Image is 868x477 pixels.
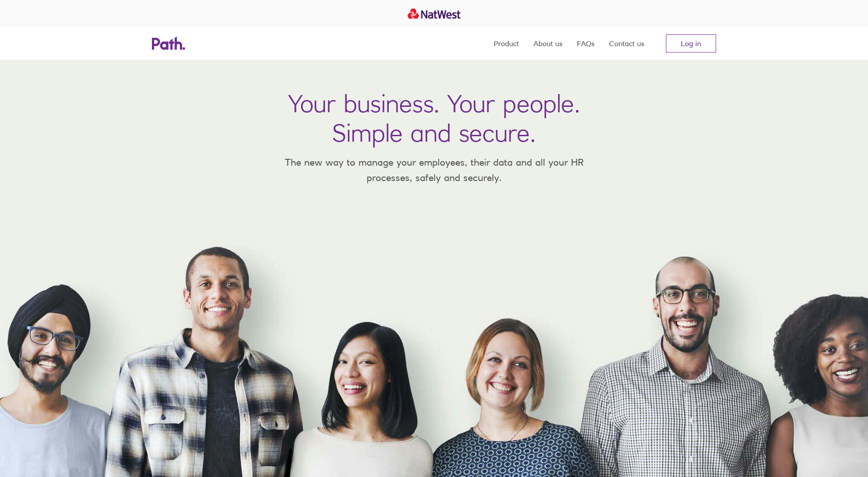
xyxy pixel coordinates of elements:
a: Contact us [609,27,644,60]
a: FAQs [577,27,594,60]
a: Log in [666,34,716,52]
p: The new way to manage your employees, their data and all your HR processes, safely and securely. [271,155,597,185]
h1: Your business. Your people. Simple and secure. [288,89,580,148]
a: Product [494,27,519,60]
a: About us [533,27,562,60]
